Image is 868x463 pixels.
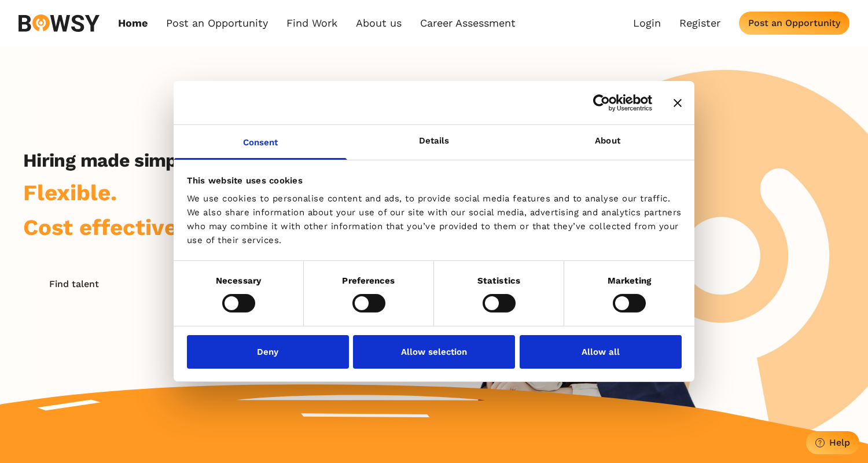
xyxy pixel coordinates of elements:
[520,335,682,369] button: Allow all
[551,94,652,111] a: Usercentrics Cookiebot - opens in a new window
[633,17,661,30] a: Login
[187,173,682,187] div: This website uses cookies
[806,431,859,454] button: Help
[521,125,694,160] a: About
[19,14,100,32] img: svg%3e
[23,214,183,240] span: Cost effective.
[187,192,682,247] div: We use cookies to personalise content and ads, to provide social media features and to analyse ou...
[23,179,117,205] span: Flexible.
[174,125,347,160] a: Consent
[118,17,148,30] a: Home
[347,125,521,160] a: Details
[420,17,516,30] a: Career Assessment
[739,12,849,35] button: Post an Opportunity
[674,98,682,106] button: Close banner
[49,278,99,289] div: Find talent
[829,437,850,448] div: Help
[216,275,261,286] strong: Necessary
[342,275,395,286] strong: Preferences
[187,335,349,369] button: Deny
[679,17,720,30] a: Register
[353,335,515,369] button: Allow selection
[23,149,198,171] h2: Hiring made simple.
[477,275,520,286] strong: Statistics
[608,275,652,286] strong: Marketing
[23,272,124,295] button: Find talent
[748,17,840,28] div: Post an Opportunity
